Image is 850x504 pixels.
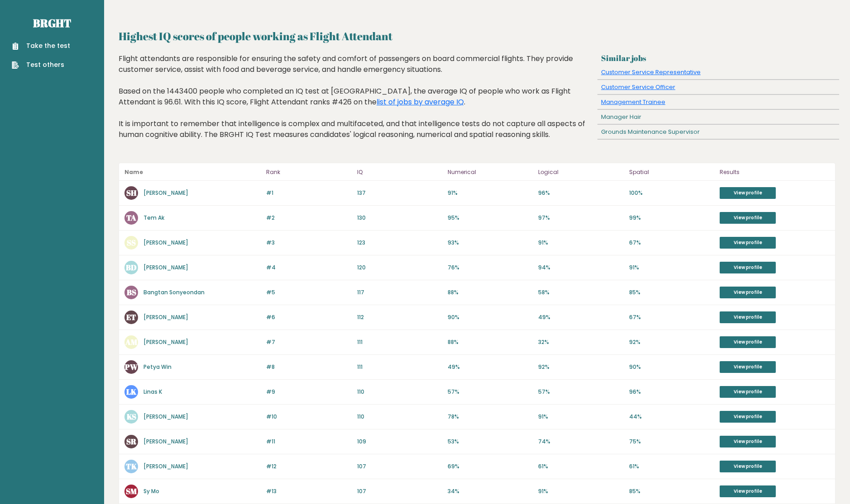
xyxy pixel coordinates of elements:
p: #10 [266,413,351,421]
h2: Highest IQ scores of people working as Flight Attendant [119,28,836,44]
p: #4 [266,264,351,272]
a: View profile [720,212,776,224]
p: 110 [357,388,442,396]
p: 130 [357,214,442,222]
p: 123 [357,239,442,247]
p: 90% [448,313,533,321]
p: 91% [629,264,714,272]
a: Customer Service Officer [601,83,675,91]
a: View profile [720,187,776,199]
a: [PERSON_NAME] [143,413,188,420]
p: Numerical [448,167,533,178]
a: View profile [720,336,776,348]
p: 44% [629,413,714,421]
a: Customer Service Representative [601,68,701,76]
text: SS [127,237,136,248]
b: Name [124,168,143,176]
p: 111 [357,363,442,371]
p: 88% [448,338,533,346]
a: Petya Win [143,363,172,371]
p: 109 [357,438,442,446]
text: TK [126,461,137,471]
a: Take the test [12,41,70,51]
p: 91% [538,487,623,495]
p: #12 [266,462,351,471]
p: #2 [266,214,351,222]
text: SM [126,486,137,496]
a: View profile [720,386,776,398]
p: 100% [629,189,714,197]
p: 96% [538,189,623,197]
a: [PERSON_NAME] [143,438,188,445]
div: Grounds Maintenance Supervisor [597,125,839,139]
div: Manager Hair [597,110,839,124]
p: 61% [538,462,623,471]
p: 111 [357,338,442,346]
p: 99% [629,214,714,222]
a: View profile [720,237,776,249]
text: AM [125,337,138,347]
p: 120 [357,264,442,272]
p: #1 [266,189,351,197]
p: 61% [629,462,714,471]
p: 93% [448,239,533,247]
p: 67% [629,239,714,247]
a: View profile [720,411,776,423]
p: #7 [266,338,351,346]
text: SR [126,436,137,447]
p: 32% [538,338,623,346]
p: 85% [629,487,714,495]
p: 78% [448,413,533,421]
p: 137 [357,189,442,197]
text: ET [126,312,136,322]
p: 110 [357,413,442,421]
p: 49% [538,313,623,321]
a: Test others [12,60,70,70]
p: 76% [448,264,533,272]
p: 94% [538,264,623,272]
a: [PERSON_NAME] [143,189,188,197]
p: #9 [266,388,351,396]
p: 91% [538,239,623,247]
p: Rank [266,167,351,178]
text: KS [127,411,136,422]
h3: Similar jobs [601,53,836,63]
p: 74% [538,438,623,446]
p: 112 [357,313,442,321]
p: 107 [357,462,442,471]
p: #13 [266,487,351,495]
p: 34% [448,487,533,495]
a: View profile [720,262,776,273]
p: #5 [266,288,351,297]
p: IQ [357,167,442,178]
text: PW [124,362,138,372]
a: View profile [720,287,776,298]
a: [PERSON_NAME] [143,313,188,321]
p: 107 [357,487,442,495]
p: 53% [448,438,533,446]
p: 49% [448,363,533,371]
a: View profile [720,461,776,472]
p: 91% [538,413,623,421]
a: View profile [720,485,776,497]
a: Management Trainee [601,98,665,106]
text: BD [126,262,137,273]
a: View profile [720,311,776,323]
p: 95% [448,214,533,222]
a: Tem Ak [143,214,164,221]
p: 92% [629,338,714,346]
p: 90% [629,363,714,371]
p: 67% [629,313,714,321]
a: list of jobs by average IQ [377,97,464,107]
a: [PERSON_NAME] [143,462,188,470]
p: 69% [448,462,533,471]
a: [PERSON_NAME] [143,338,188,346]
p: 57% [538,388,623,396]
text: BS [127,287,136,297]
a: View profile [720,361,776,373]
text: LK [126,386,137,397]
p: 88% [448,288,533,297]
a: [PERSON_NAME] [143,239,188,246]
div: Flight attendants are responsible for ensuring the safety and comfort of passengers on board comm... [119,53,594,154]
a: View profile [720,436,776,447]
